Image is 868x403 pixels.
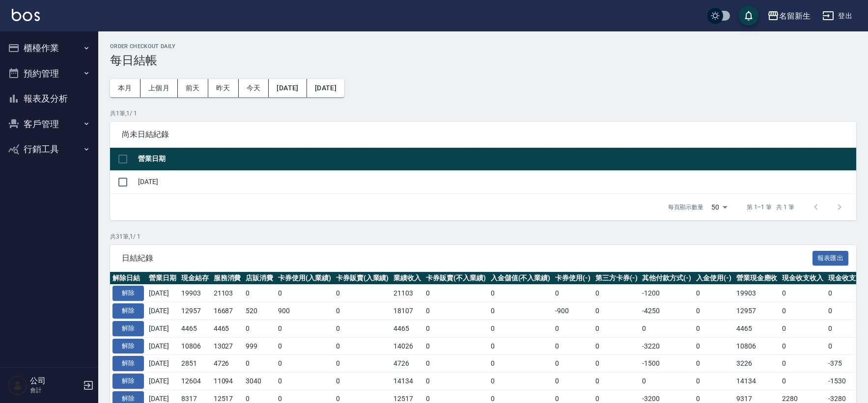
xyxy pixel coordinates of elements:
td: 0 [334,355,392,373]
td: [DATE] [146,285,179,302]
td: 16687 [211,302,244,320]
button: 解除 [112,374,144,389]
th: 營業日期 [146,272,179,285]
span: 尚未日結紀錄 [122,130,844,139]
th: 入金儲值(不入業績) [488,272,553,285]
td: 999 [243,337,276,355]
button: 報表匯出 [812,251,849,266]
td: 0 [276,355,334,373]
td: 4465 [734,320,780,337]
td: 19903 [179,285,211,302]
button: 行銷工具 [4,136,94,162]
td: 10806 [179,337,211,355]
th: 其他付款方式(-) [640,272,694,285]
td: -3220 [640,337,694,355]
td: 0 [780,302,826,320]
button: 解除 [112,356,144,371]
a: 報表匯出 [812,253,849,262]
button: 報表及分析 [4,86,94,111]
td: 0 [553,355,593,373]
td: 0 [423,337,488,355]
td: 4726 [391,355,423,373]
td: 0 [593,302,640,320]
button: 昨天 [208,79,239,97]
th: 營業現金應收 [734,272,780,285]
button: 解除 [112,303,144,319]
td: 0 [640,320,694,337]
td: 0 [553,373,593,390]
td: 12604 [179,373,211,390]
td: 4465 [211,320,244,337]
td: 0 [553,337,593,355]
td: 0 [780,285,826,302]
td: 0 [423,355,488,373]
td: 4465 [391,320,423,337]
td: [DATE] [146,355,179,373]
td: 0 [694,320,734,337]
td: 900 [276,302,334,320]
td: 0 [276,373,334,390]
td: 0 [276,285,334,302]
td: -4250 [640,302,694,320]
button: [DATE] [307,79,344,97]
td: [DATE] [146,337,179,355]
td: 0 [553,320,593,337]
td: 0 [694,373,734,390]
div: 50 [707,194,731,220]
td: 0 [488,302,553,320]
button: 解除 [112,321,144,336]
td: 21103 [391,285,423,302]
td: 0 [694,302,734,320]
td: 0 [334,337,392,355]
td: 0 [593,337,640,355]
td: [DATE] [136,170,856,193]
button: 客戶管理 [4,111,94,137]
td: 0 [694,337,734,355]
td: 0 [488,373,553,390]
h5: 公司 [30,376,80,386]
th: 服務消費 [211,272,244,285]
th: 卡券販賣(入業績) [334,272,392,285]
td: 0 [553,285,593,302]
button: 今天 [239,79,269,97]
td: 0 [694,285,734,302]
td: 21103 [211,285,244,302]
td: 12957 [179,302,211,320]
td: 18107 [391,302,423,320]
th: 卡券使用(入業績) [276,272,334,285]
th: 入金使用(-) [694,272,734,285]
td: -1200 [640,285,694,302]
th: 現金結存 [179,272,211,285]
td: 0 [780,373,826,390]
td: 0 [593,355,640,373]
td: 0 [423,302,488,320]
p: 會計 [30,386,80,395]
td: 2851 [179,355,211,373]
td: 520 [243,302,276,320]
td: 11094 [211,373,244,390]
td: [DATE] [146,320,179,337]
button: 本月 [110,79,140,97]
td: [DATE] [146,373,179,390]
td: 0 [593,373,640,390]
td: 3226 [734,355,780,373]
p: 第 1–1 筆 共 1 筆 [747,203,794,212]
td: 12957 [734,302,780,320]
th: 第三方卡券(-) [593,272,640,285]
h2: Order checkout daily [110,43,856,50]
td: 0 [334,373,392,390]
button: [DATE] [269,79,307,97]
img: Person [8,376,28,395]
td: 0 [334,320,392,337]
td: 0 [780,320,826,337]
td: 0 [488,355,553,373]
button: 上個月 [140,79,178,97]
th: 現金收支收入 [780,272,826,285]
th: 卡券使用(-) [553,272,593,285]
th: 營業日期 [136,148,856,171]
td: 0 [423,285,488,302]
th: 卡券販賣(不入業績) [423,272,488,285]
td: 0 [423,320,488,337]
td: 0 [488,320,553,337]
td: 0 [488,337,553,355]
